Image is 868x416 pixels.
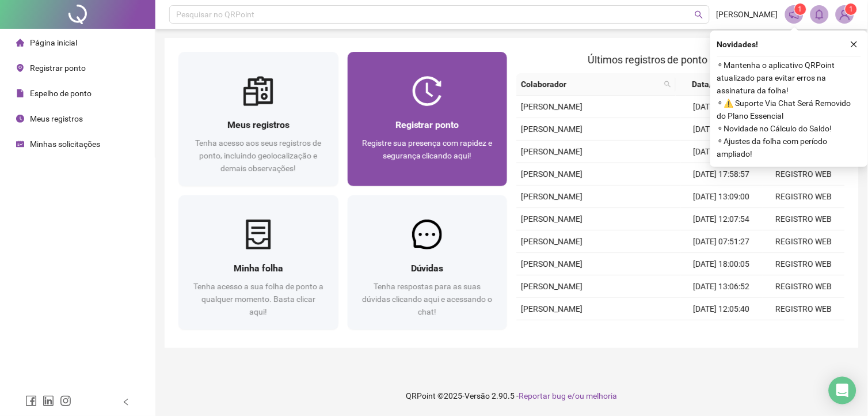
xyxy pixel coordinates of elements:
span: Dúvidas [411,263,444,274]
span: home [16,39,24,47]
a: Minha folhaTenha acesso a sua folha de ponto a qualquer momento. Basta clicar aqui! [178,195,338,330]
span: Colaborador [521,78,660,90]
span: Versão [465,391,490,400]
span: Tenha acesso aos seus registros de ponto, incluindo geolocalização e demais observações! [195,138,321,173]
td: REGISTRO WEB [763,163,845,186]
span: Últimos registros de ponto sincronizados [588,54,774,66]
span: [PERSON_NAME] [521,282,583,291]
td: [DATE] 12:50:15 [681,96,763,118]
span: ⚬ ⚠️ Suporte Via Chat Será Removido do Plano Essencial [717,97,861,122]
sup: Atualize o seu contato no menu Meus Dados [846,3,857,15]
span: notification [789,9,800,20]
span: Novidades ! [717,38,759,51]
span: [PERSON_NAME] [521,214,583,224]
td: REGISTRO WEB [763,230,845,253]
footer: QRPoint © 2025 - 2.90.5 - [155,376,868,416]
td: [DATE] 13:09:00 [681,186,763,208]
td: REGISTRO WEB [763,208,845,230]
a: Registrar pontoRegistre sua presença com rapidez e segurança clicando aqui! [348,52,508,186]
span: [PERSON_NAME] [521,237,583,246]
span: [PERSON_NAME] [521,147,583,156]
td: [DATE] 07:48:50 [681,141,763,163]
span: [PERSON_NAME] [521,192,583,201]
span: [PERSON_NAME] [521,102,583,111]
img: 90142 [836,6,854,23]
span: instagram [60,395,71,407]
span: search [664,81,671,88]
td: [DATE] 13:06:52 [681,275,763,298]
span: linkedin [43,395,54,407]
td: [DATE] 12:07:54 [681,208,763,230]
span: Tenha respostas para as suas dúvidas clicando aqui e acessando o chat! [362,282,492,316]
span: 1 [850,5,854,13]
sup: 1 [795,3,806,15]
td: [DATE] 17:58:57 [681,163,763,186]
span: environment [16,64,24,72]
td: REGISTRO WEB [763,253,845,275]
span: Página inicial [30,38,77,47]
td: [DATE] 12:10:39 [681,118,763,141]
span: search [695,10,703,19]
td: [DATE] 18:00:05 [681,253,763,275]
span: Minha folha [234,263,283,274]
span: schedule [16,140,24,148]
td: REGISTRO WEB [763,298,845,320]
th: Data/Hora [676,73,756,96]
td: [DATE] 12:05:40 [681,298,763,320]
span: ⚬ Mantenha o aplicativo QRPoint atualizado para evitar erros na assinatura da folha! [717,59,861,97]
td: REGISTRO WEB [763,186,845,208]
span: ⚬ Novidade no Cálculo do Saldo! [717,122,861,135]
span: [PERSON_NAME] [521,259,583,268]
span: left [122,398,130,406]
span: [PERSON_NAME] [717,8,778,21]
span: Meus registros [30,114,83,123]
a: Meus registrosTenha acesso aos seus registros de ponto, incluindo geolocalização e demais observa... [178,52,338,186]
span: 1 [799,5,803,13]
span: Reportar bug e/ou melhoria [519,391,618,400]
span: Data/Hora [680,78,742,90]
span: Espelho de ponto [30,89,92,98]
td: [DATE] 07:43:35 [681,320,763,343]
span: Tenha acesso a sua folha de ponto a qualquer momento. Basta clicar aqui! [193,282,323,316]
span: facebook [25,395,37,407]
span: [PERSON_NAME] [521,304,583,313]
span: Meus registros [227,119,290,130]
div: Open Intercom Messenger [829,377,856,404]
span: Minhas solicitações [30,139,100,149]
span: file [16,89,24,97]
a: DúvidasTenha respostas para as suas dúvidas clicando aqui e acessando o chat! [348,195,508,330]
span: search [662,75,673,93]
span: ⚬ Ajustes da folha com período ampliado! [717,135,861,160]
span: [PERSON_NAME] [521,124,583,134]
span: [PERSON_NAME] [521,169,583,179]
span: Registre sua presença com rapidez e segurança clicando aqui! [362,138,492,160]
span: bell [814,9,825,20]
td: [DATE] 07:51:27 [681,230,763,253]
td: REGISTRO WEB [763,275,845,298]
span: Registrar ponto [395,119,459,130]
span: Registrar ponto [30,63,86,73]
span: close [850,40,858,48]
td: REGISTRO WEB [763,320,845,343]
span: clock-circle [16,115,24,123]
